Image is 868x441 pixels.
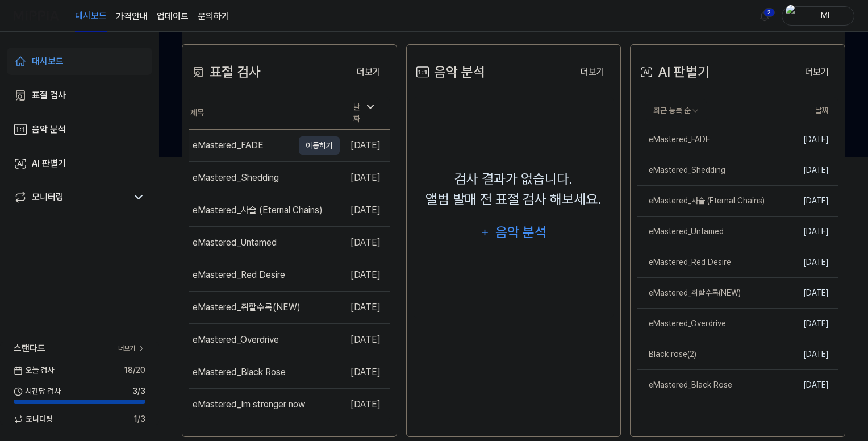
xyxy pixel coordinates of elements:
div: eMastered_Red Desire [637,256,731,268]
div: 음악 분석 [32,123,66,136]
span: 오늘 검사 [14,364,54,376]
a: 더보기 [796,60,838,84]
a: 더보기 [348,60,390,84]
a: 문의하기 [198,10,229,23]
div: Ml [803,9,847,22]
div: 표절 검사 [32,89,66,102]
a: 표절 검사 [7,82,152,109]
a: eMastered_Overdrive [637,309,772,339]
span: 시간당 검사 [14,385,61,397]
div: eMastered_FADE [637,134,710,145]
div: AI 판별기 [32,157,66,170]
td: [DATE] [340,129,390,161]
a: eMastered_Black Rose [637,370,772,400]
a: eMastered_FADE [637,124,772,155]
a: Black rose(2) [637,339,772,369]
td: [DATE] [340,356,390,388]
td: [DATE] [340,226,390,259]
span: 모니터링 [14,413,53,425]
a: 모니터링 [14,190,127,204]
td: [DATE] [340,161,390,194]
div: 날짜 [349,98,381,128]
div: eMastered_Shedding [637,164,725,176]
div: eMastered_Red Desire [193,268,285,282]
div: 음악 분석 [494,222,548,243]
a: eMastered_Red Desire [637,247,772,277]
div: eMastered_Im stronger now [193,398,305,411]
div: eMastered_Black Rose [637,379,732,391]
th: 제목 [189,97,340,130]
td: [DATE] [340,259,390,291]
button: 이동하기 [299,136,340,155]
div: 대시보드 [32,55,64,68]
div: Black rose(2) [637,348,696,360]
span: 1 / 3 [133,413,145,425]
td: [DATE] [772,155,838,186]
div: eMastered_취할수록(NEW) [637,287,741,299]
div: eMastered_Shedding [193,171,279,185]
div: eMastered_FADE [193,139,264,152]
div: 검사 결과가 없습니다. 앨범 발매 전 표절 검사 해보세요. [425,169,602,210]
div: eMastered_Overdrive [637,318,726,330]
th: 날짜 [772,97,838,124]
button: 가격안내 [116,10,148,23]
div: eMastered_Overdrive [193,333,279,347]
a: 업데이트 [157,10,189,23]
span: 18 / 20 [124,364,145,376]
div: eMastered_사슬 (Eternal Chains) [637,195,765,207]
a: 음악 분석 [7,116,152,143]
td: [DATE] [772,186,838,217]
a: eMastered_사슬 (Eternal Chains) [637,186,772,216]
td: [DATE] [772,124,838,155]
td: [DATE] [340,388,390,421]
div: eMastered_Untamed [193,236,277,249]
a: AI 판별기 [7,150,152,177]
div: eMastered_취할수록(NEW) [193,301,301,314]
div: eMastered_사슬 (Eternal Chains) [193,203,323,217]
img: 알림 [758,9,771,23]
a: eMastered_Untamed [637,217,772,247]
img: profile [786,5,799,27]
button: 더보기 [571,61,614,84]
td: [DATE] [772,247,838,278]
a: 더보기 [118,343,145,353]
td: [DATE] [340,291,390,323]
div: 모니터링 [32,190,64,204]
div: eMastered_Black Rose [193,365,286,379]
td: [DATE] [772,309,838,339]
div: 표절 검사 [189,62,261,82]
a: 대시보드 [75,1,107,32]
button: 더보기 [348,61,390,84]
td: [DATE] [772,217,838,247]
div: eMastered_Untamed [637,226,724,238]
button: 알림2 [756,7,774,25]
span: 스탠다드 [14,342,45,355]
button: profileMl [782,6,854,26]
span: 3 / 3 [132,385,145,397]
td: [DATE] [772,370,838,401]
div: 음악 분석 [414,62,485,82]
button: 음악 분석 [473,219,554,246]
a: eMastered_취할수록(NEW) [637,278,772,308]
td: [DATE] [340,194,390,226]
td: [DATE] [772,278,838,309]
a: eMastered_Shedding [637,155,772,185]
button: 더보기 [796,61,838,84]
td: [DATE] [772,339,838,370]
td: [DATE] [340,323,390,356]
a: 더보기 [571,60,614,84]
div: 2 [763,8,775,17]
div: AI 판별기 [637,62,710,82]
a: 대시보드 [7,48,152,75]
